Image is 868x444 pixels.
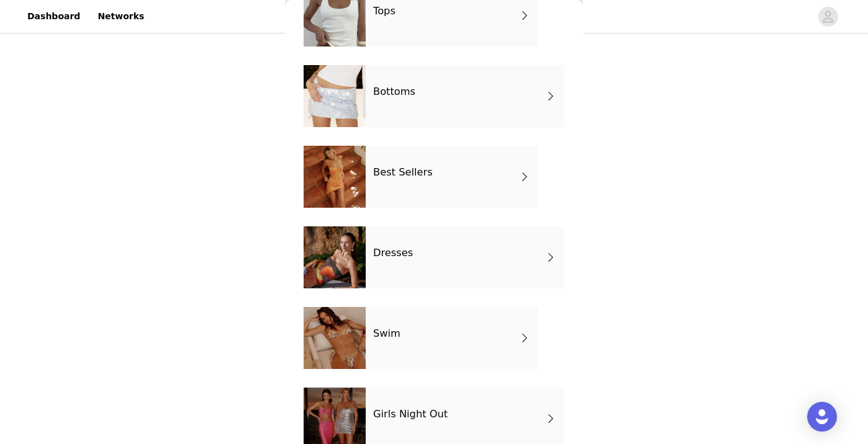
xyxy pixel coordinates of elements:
[807,402,837,432] div: Open Intercom Messenger
[373,6,396,17] h4: Tops
[373,409,448,420] h4: Girls Night Out
[373,247,413,259] h4: Dresses
[20,2,88,30] a: Dashboard
[373,167,433,178] h4: Best Sellers
[822,7,834,27] div: avatar
[90,2,151,30] a: Networks
[373,328,400,339] h4: Swim
[373,86,415,97] h4: Bottoms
